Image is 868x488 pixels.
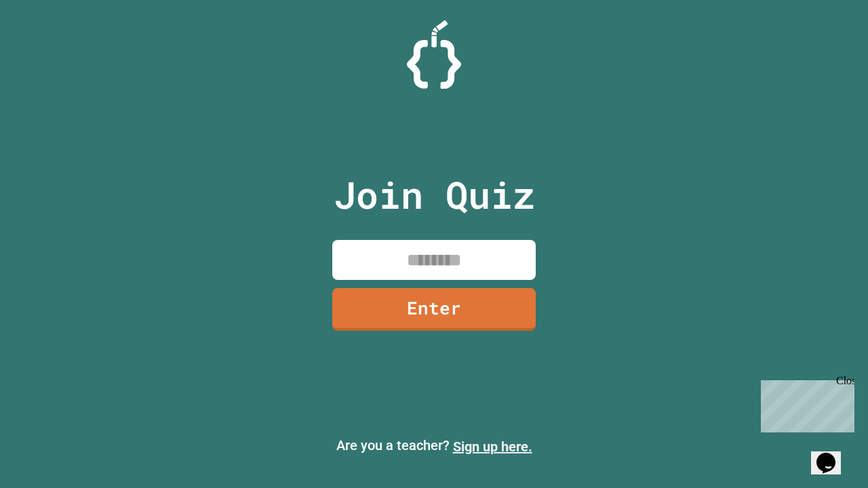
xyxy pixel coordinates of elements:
img: Logo.svg [407,20,461,89]
p: Join Quiz [334,167,535,223]
p: Are you a teacher? [11,435,857,457]
div: Chat with us now!Close [5,5,94,86]
a: Sign up here. [453,439,532,455]
iframe: chat widget [811,434,854,474]
a: Enter [332,288,536,331]
iframe: chat widget [755,375,854,432]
